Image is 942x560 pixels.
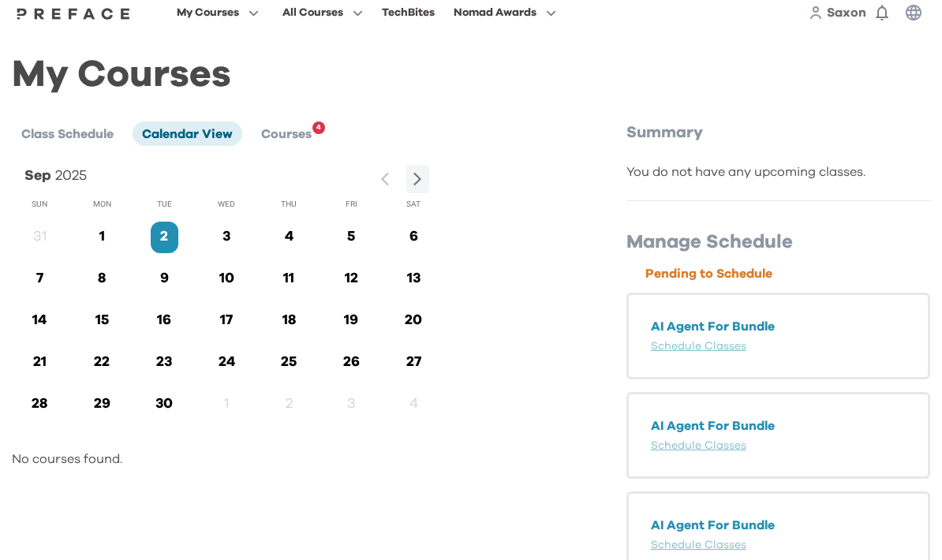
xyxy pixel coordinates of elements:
[218,199,235,209] span: Wed
[88,394,116,415] p: 29
[400,352,428,373] p: 27
[24,165,51,187] p: Sep
[400,310,428,331] p: 20
[88,226,116,248] p: 1
[26,268,54,289] p: 7
[382,3,435,22] div: TechBites
[626,230,930,255] p: Manage Schedule
[213,310,241,331] p: 17
[651,516,906,535] p: AI Agent For Bundle
[13,6,134,19] a: Preface Logo
[645,264,930,283] p: Pending to Schedule
[281,199,297,209] span: Thu
[338,226,365,248] p: 5
[275,310,303,331] p: 18
[26,394,54,415] p: 28
[651,539,746,551] a: Schedule Classes
[172,2,264,23] button: My Courses
[213,352,241,373] p: 24
[12,66,930,84] h1: My Courses
[406,199,421,209] span: Sat
[626,121,930,144] p: Summary
[157,199,172,209] span: Tue
[12,450,585,469] p: No courses found.
[88,352,116,373] p: 22
[26,226,54,248] p: 31
[26,310,54,331] p: 14
[13,7,134,20] img: Preface Logo
[151,352,178,373] p: 23
[151,226,178,248] p: 2
[346,199,357,209] span: Fri
[338,268,365,289] p: 12
[400,226,428,248] p: 6
[261,128,312,140] span: Courses
[449,2,561,23] button: Nomad Awards
[213,268,241,289] p: 10
[213,226,241,248] p: 3
[213,394,241,415] p: 1
[400,394,428,415] p: 4
[21,128,114,140] span: Class Schedule
[55,165,87,187] p: 2025
[400,268,428,289] p: 13
[651,317,906,336] p: AI Agent For Bundle
[26,352,54,373] p: 21
[88,268,116,289] p: 8
[827,3,866,22] a: Saxon
[275,226,303,248] p: 4
[282,3,343,22] span: All Courses
[93,199,111,209] span: Mon
[651,341,746,352] a: Schedule Classes
[278,2,368,23] button: All Courses
[338,352,365,373] p: 26
[316,118,321,137] span: 4
[651,416,906,435] p: AI Agent For Bundle
[338,310,365,331] p: 19
[275,268,303,289] p: 11
[151,268,178,289] p: 9
[275,352,303,373] p: 25
[626,162,930,181] div: You do not have any upcoming classes.
[651,440,746,451] a: Schedule Classes
[151,310,178,331] p: 16
[275,394,303,415] p: 2
[827,6,866,19] span: Saxon
[88,310,116,331] p: 15
[32,199,47,209] span: Sun
[151,394,178,415] p: 30
[177,3,239,22] span: My Courses
[454,3,536,22] span: Nomad Awards
[142,128,233,140] span: Calendar View
[338,394,365,415] p: 3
